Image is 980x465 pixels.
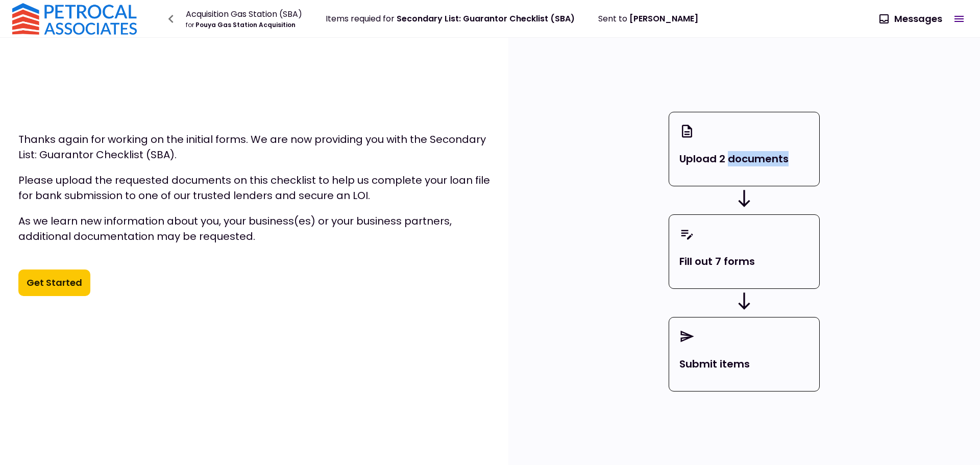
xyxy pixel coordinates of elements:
[397,13,575,25] span: Secondary List: Guarantor Checklist (SBA)
[18,173,490,203] p: Please upload the requested documents on this checklist to help us complete your loan file for ba...
[12,3,137,35] img: Logo
[326,12,575,25] div: Items requied for
[186,20,194,29] span: for
[679,254,809,269] p: Fill out 7 forms
[18,132,490,162] p: Thanks again for working on the initial forms. We are now providing you with the Secondary List: ...
[186,20,302,30] div: Pouya Gas Station Acquisition
[679,151,809,166] p: Upload 2 documents
[186,8,302,20] div: Acquisition Gas Station (SBA)
[629,13,698,25] span: [PERSON_NAME]
[18,213,490,244] p: As we learn new information about you, your business(es) or your business partners, additional do...
[872,6,950,32] button: Messages
[679,356,809,372] p: Submit items
[18,270,90,296] button: Get Started
[598,12,698,25] div: Sent to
